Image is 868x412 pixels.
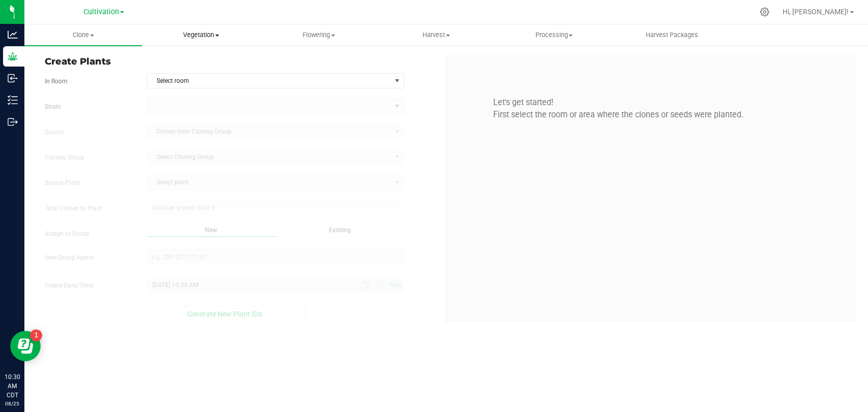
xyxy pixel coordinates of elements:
[142,30,259,40] span: Vegetation
[8,117,18,127] inline-svg: Outbound
[83,8,119,16] span: Cultivation
[454,97,848,121] p: Let's get started! First select the room or area where the clones or seeds were planted.
[37,128,139,137] label: Source
[143,305,305,323] button: Generate New Plant IDs
[10,331,41,361] iframe: Resource center
[8,95,18,105] inline-svg: Inventory
[377,24,495,46] a: Harvest
[783,8,849,16] span: Hi, [PERSON_NAME]!
[205,227,217,234] span: New
[37,253,139,262] label: New Group Name
[45,55,438,69] span: Create Plants
[391,74,403,88] span: select
[613,24,730,46] a: Harvest Packages
[329,227,351,234] span: Existing
[37,77,139,86] label: In Room
[142,24,259,46] a: Vegetation
[260,30,377,40] span: Flowering
[37,102,139,111] label: Strain
[24,24,142,46] a: Clone
[37,229,139,238] label: Assign to Group
[5,372,20,400] p: 10:30 AM CDT
[496,30,612,40] span: Processing
[187,310,262,318] span: Generate New Plant IDs
[378,30,494,40] span: Harvest
[495,24,613,46] a: Processing
[8,51,18,61] inline-svg: Grow
[37,204,139,213] label: Total Clones to Plant
[30,329,42,341] iframe: Resource center unread badge
[5,400,20,407] p: 08/25
[632,30,711,40] span: Harvest Packages
[37,281,139,290] label: Create Date/Time
[37,178,139,187] label: Source Plant
[37,153,139,162] label: Cloning Group
[758,7,771,17] div: Manage settings
[260,24,377,46] a: Flowering
[147,249,404,265] input: e.g. CR1-2017-01-01
[8,29,18,40] inline-svg: Analytics
[147,74,391,88] span: Select room
[8,73,18,83] inline-svg: Inbound
[24,30,142,40] span: Clone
